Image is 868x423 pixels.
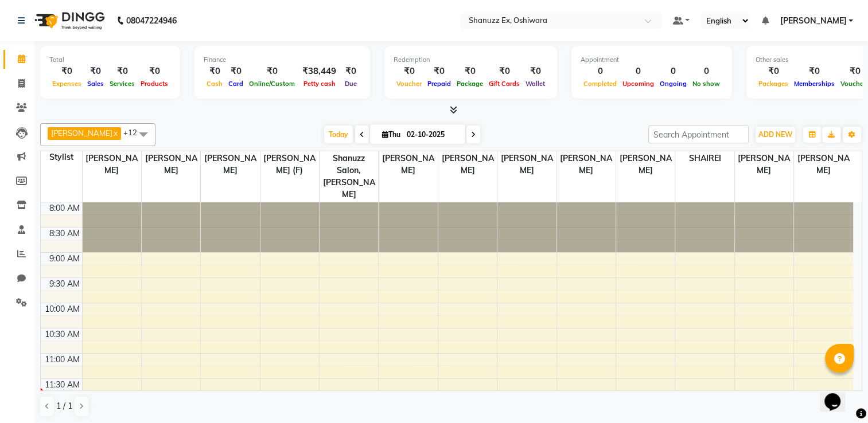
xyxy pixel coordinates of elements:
[84,65,107,78] div: ₹0
[246,80,298,88] span: Online/Custom
[298,65,341,78] div: ₹38,449
[403,126,461,143] input: 2025-10-02
[49,55,171,65] div: Total
[690,65,723,78] div: 0
[138,65,171,78] div: ₹0
[454,80,486,88] span: Package
[42,303,82,315] div: 10:00 AM
[225,65,246,78] div: ₹0
[379,130,403,139] span: Thu
[47,202,82,214] div: 8:00 AM
[756,127,795,143] button: ADD NEW
[246,65,298,78] div: ₹0
[320,151,378,202] span: Shanuzz Salon, [PERSON_NAME]
[523,65,548,78] div: ₹0
[735,151,793,178] span: [PERSON_NAME]
[201,151,259,178] span: [PERSON_NAME]
[107,65,138,78] div: ₹0
[83,151,141,178] span: [PERSON_NAME]
[780,15,846,27] span: [PERSON_NAME]
[486,65,523,78] div: ₹0
[620,80,657,88] span: Upcoming
[581,55,723,65] div: Appointment
[324,126,353,143] span: Today
[657,65,690,78] div: 0
[204,55,361,65] div: Finance
[523,80,548,88] span: Wallet
[41,151,82,163] div: Stylist
[341,65,361,78] div: ₹0
[394,55,548,65] div: Redemption
[425,80,454,88] span: Prepaid
[616,151,675,178] span: [PERSON_NAME]
[204,80,225,88] span: Cash
[425,65,454,78] div: ₹0
[107,80,138,88] span: Services
[438,151,497,178] span: [PERSON_NAME]
[42,328,82,340] div: 10:30 AM
[690,80,723,88] span: No show
[49,80,84,88] span: Expenses
[123,128,146,137] span: +12
[758,130,792,139] span: ADD NEW
[657,80,690,88] span: Ongoing
[204,65,225,78] div: ₹0
[142,151,200,178] span: [PERSON_NAME]
[47,278,82,290] div: 9:30 AM
[794,151,853,178] span: [PERSON_NAME]
[620,65,657,78] div: 0
[394,65,425,78] div: ₹0
[394,80,425,88] span: Voucher
[42,354,82,366] div: 11:00 AM
[225,80,246,88] span: Card
[84,80,107,88] span: Sales
[497,151,556,178] span: [PERSON_NAME]
[581,80,620,88] span: Completed
[126,5,177,37] b: 08047224946
[581,65,620,78] div: 0
[791,65,838,78] div: ₹0
[791,80,838,88] span: Memberships
[486,80,523,88] span: Gift Cards
[51,128,112,138] span: [PERSON_NAME]
[756,80,791,88] span: Packages
[47,253,82,265] div: 9:00 AM
[820,377,857,412] iframe: chat widget
[42,379,82,391] div: 11:30 AM
[49,65,84,78] div: ₹0
[557,151,616,178] span: [PERSON_NAME]
[29,5,108,37] img: logo
[648,126,749,143] input: Search Appointment
[756,65,791,78] div: ₹0
[112,128,118,138] a: x
[675,151,734,166] span: SHAIREI
[342,80,360,88] span: Due
[47,228,82,240] div: 8:30 AM
[56,400,72,412] span: 1 / 1
[260,151,319,178] span: [PERSON_NAME] (F)
[138,80,171,88] span: Products
[454,65,486,78] div: ₹0
[379,151,437,178] span: [PERSON_NAME]
[301,80,338,88] span: Petty cash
